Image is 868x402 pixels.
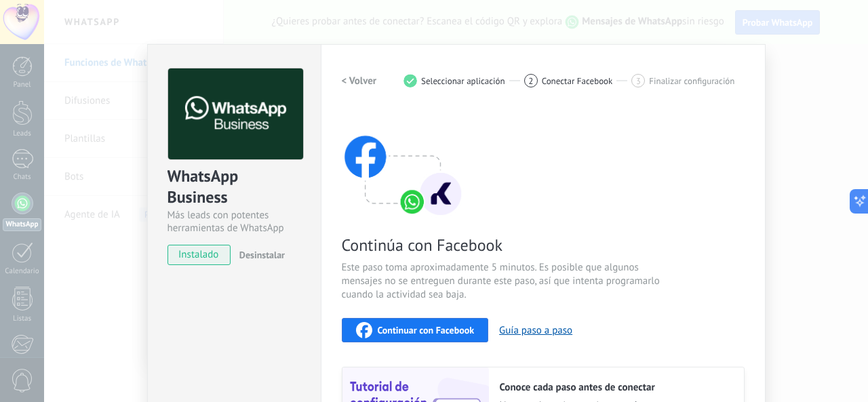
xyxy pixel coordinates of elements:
button: < Volver [342,68,377,93]
span: instalado [168,245,230,265]
span: Desinstalar [239,249,285,261]
span: Conectar Facebook [542,76,613,86]
button: Desinstalar [234,245,285,265]
span: Este paso toma aproximadamente 5 minutos. Es posible que algunos mensajes no se entreguen durante... [342,261,665,302]
span: Seleccionar aplicación [421,76,505,86]
img: connect with facebook [342,109,464,218]
span: 2 [528,75,533,87]
span: Continúa con Facebook [342,235,665,256]
h2: < Volver [342,75,377,87]
span: 3 [636,75,641,87]
span: Finalizar configuración [649,76,734,86]
div: WhatsApp Business [167,165,301,209]
div: Más leads con potentes herramientas de WhatsApp [167,209,301,235]
button: Continuar con Facebook [342,318,489,342]
h2: Conoce cada paso antes de conectar [500,381,730,394]
span: Continuar con Facebook [378,325,475,335]
button: Guía paso a paso [499,324,572,337]
img: logo_main.png [168,68,303,160]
